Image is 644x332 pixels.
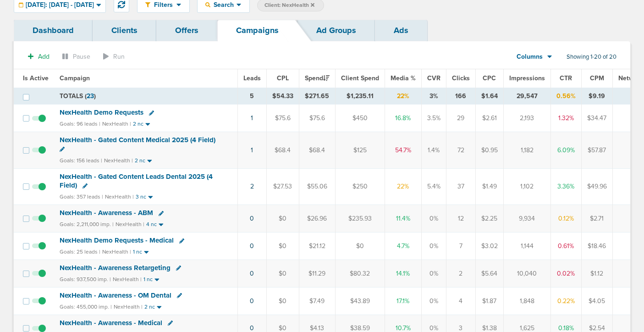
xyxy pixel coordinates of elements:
small: Goals: 937,500 imp. | [60,276,111,283]
span: NexHealth Demo Requests [60,108,143,116]
td: 14.1% [385,260,421,288]
small: Goals: 357 leads | [60,194,103,200]
a: 2 [250,183,254,190]
td: $11.29 [299,260,335,288]
td: $250 [335,168,385,205]
span: Impressions [509,74,545,82]
span: NexHealth - Gated Content Medical 2025 (4 Field) [60,136,215,144]
td: $68.4 [299,132,335,168]
small: Goals: 455,000 imp. | [60,304,112,310]
small: Goals: 25 leads | [60,249,100,255]
td: $55.06 [299,168,335,205]
td: 5.4% [421,168,446,205]
td: $5.64 [475,260,503,288]
td: 3% [421,88,446,105]
span: CPM [590,74,604,82]
span: Client Spend [341,74,379,82]
td: $49.96 [581,168,612,205]
td: $1.49 [475,168,503,205]
span: NexHealth - Gated Content Leads Dental 2025 (4 Field) [60,172,213,190]
span: Showing 1-20 of 20 [567,53,616,61]
td: $1,235.11 [335,88,385,105]
small: 1 nc [143,276,153,283]
a: 1 [251,146,253,154]
td: $18.46 [581,232,612,260]
a: 0 [250,242,254,250]
span: Media % [391,74,416,82]
a: Dashboard [14,20,93,41]
td: 2,193 [503,105,550,132]
td: 166 [446,88,475,105]
td: $3.02 [475,232,503,260]
small: NexHealth | [104,157,133,164]
td: 1,144 [503,232,550,260]
td: $80.32 [335,260,385,288]
td: $0 [266,232,299,260]
td: 29 [446,105,475,132]
td: 0.22% [550,287,581,315]
td: 6.09% [550,132,581,168]
span: NexHealth - Awareness Retargeting [60,264,171,272]
td: $0 [335,232,385,260]
td: 7 [446,232,475,260]
td: 4 [446,287,475,315]
span: CPL [277,74,289,82]
span: Leads [243,74,261,82]
td: $2.61 [475,105,503,132]
small: Goals: 96 leads | [60,121,100,127]
a: Ad Groups [297,20,375,41]
span: CPC [483,74,496,82]
td: $26.96 [299,205,335,232]
small: 2 nc [133,121,143,127]
td: 1,102 [503,168,550,205]
td: $0 [266,287,299,315]
small: NexHealth | [105,194,134,200]
a: 0 [250,215,254,222]
span: Clicks [452,74,470,82]
td: 10,040 [503,260,550,288]
td: $1.87 [475,287,503,315]
span: Client: NexHealth [264,1,314,9]
span: Is Active [23,74,49,82]
td: 0% [421,205,446,232]
span: Add [38,53,50,61]
td: 72 [446,132,475,168]
span: Search [210,1,237,9]
span: CTR [560,74,572,82]
small: 2 nc [144,304,155,310]
td: 9,934 [503,205,550,232]
small: Goals: 156 leads | [60,157,102,164]
span: Spend [305,74,330,82]
a: Clients [93,20,156,41]
td: 1.4% [421,132,446,168]
td: $1.12 [581,260,612,288]
td: 0.02% [550,260,581,288]
span: NexHealth - Awareness - Medical [60,319,162,327]
span: Filters [150,1,176,9]
td: 1,848 [503,287,550,315]
a: 0 [250,270,254,277]
td: 11.4% [385,205,421,232]
a: Campaigns [217,20,297,41]
small: 4 nc [146,221,157,228]
td: 0% [421,287,446,315]
td: 12 [446,205,475,232]
span: Columns [517,52,543,61]
small: NexHealth | [113,276,142,282]
small: 3 nc [136,194,146,200]
td: $43.89 [335,287,385,315]
span: NexHealth - Awareness - OM Dental [60,291,171,299]
td: 0% [421,260,446,288]
td: $0.95 [475,132,503,168]
td: 3.36% [550,168,581,205]
span: NexHealth - Awareness - ABM [60,209,153,217]
td: $54.33 [266,88,299,105]
small: NexHealth | [116,221,144,227]
span: Campaign [60,74,90,82]
td: $4.05 [581,287,612,315]
td: 54.7% [385,132,421,168]
td: $27.53 [266,168,299,205]
td: 4.7% [385,232,421,260]
td: $75.6 [266,105,299,132]
small: 1 nc [133,249,142,255]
